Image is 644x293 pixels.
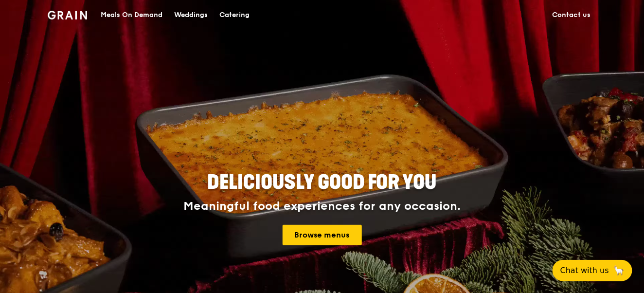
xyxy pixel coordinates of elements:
[219,0,250,30] div: Catering
[553,260,632,281] button: Chat with us🦙
[560,265,609,276] span: Chat with us
[48,11,87,19] img: Grain
[208,171,437,194] span: Deliciously good for you
[546,0,596,30] a: Contact us
[613,265,625,276] span: 🦙
[101,0,162,30] div: Meals On Demand
[174,0,208,30] div: Weddings
[283,225,362,245] a: Browse menus
[214,0,255,30] a: Catering
[147,200,497,213] div: Meaningful food experiences for any occasion.
[168,0,214,30] a: Weddings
